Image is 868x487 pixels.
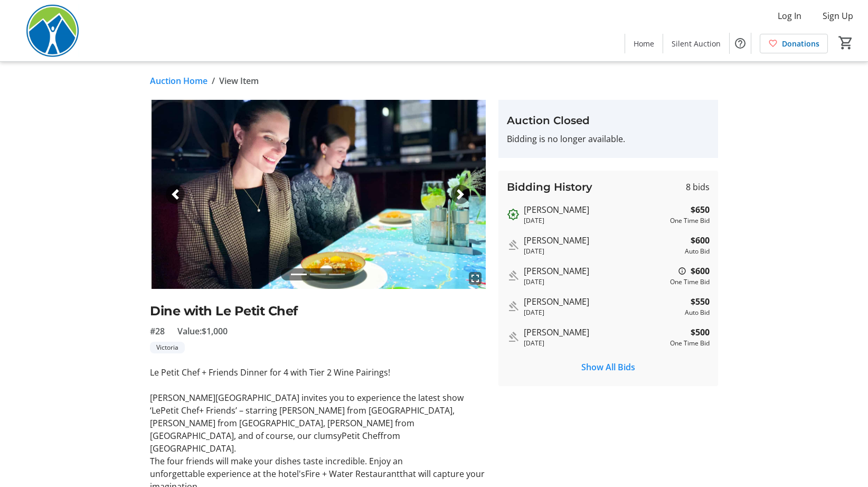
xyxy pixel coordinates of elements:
span: #28 [150,325,165,338]
span: Le Petit Chef + Friends Dinner [150,367,268,378]
div: [DATE] [524,247,681,256]
span: Petit [161,405,179,416]
div: [DATE] [524,339,666,348]
h3: Bidding History [507,179,592,195]
div: One Time Bid [670,339,710,348]
mat-icon: fullscreen [469,272,482,285]
span: Chef [181,405,199,416]
div: Auto Bid [685,308,710,317]
div: [DATE] [524,216,666,226]
div: [PERSON_NAME] [524,265,666,277]
strong: $600 [691,265,710,277]
strong: $550 [691,295,710,308]
img: Image [150,100,486,289]
mat-icon: Outbid [507,208,520,221]
h2: Dine with Le Petit Chef [150,302,486,321]
span: 8 bids [686,181,710,193]
span: / [212,74,215,87]
button: Cart [836,33,855,52]
a: Donations [760,34,828,53]
mat-icon: Outbid [507,239,520,251]
a: Home [625,34,663,53]
span: View Item [219,74,259,87]
span: Chef [362,430,383,442]
div: [DATE] [524,308,681,317]
span: for 4 with Tier 2 Wine Pairings! [270,367,390,378]
div: [PERSON_NAME] [524,295,681,308]
mat-icon: Outbid [507,300,520,313]
strong: $500 [691,326,710,339]
button: Help [730,33,751,54]
mat-icon: Outbid [507,269,520,282]
mat-icon: When an auto-bid matches a one-time bid, the auto-bid wins as it was placed first. [678,265,686,277]
span: Value: $1,000 [177,325,228,338]
span: from [GEOGRAPHIC_DATA]. [150,430,400,454]
p: Bidding is no longer available. [507,133,710,145]
div: [PERSON_NAME] [524,203,666,216]
div: One Time Bid [670,216,710,226]
span: The four friends will make your dishes taste incredible. Enjoy an unforgettable experience at the... [150,455,403,480]
span: Petit [342,430,360,442]
span: Sign Up [823,10,853,22]
div: Auto Bid [685,247,710,256]
span: Silent Auction [672,38,721,49]
span: Donations [782,38,819,49]
div: [PERSON_NAME] [524,326,666,339]
div: [DATE] [524,277,666,287]
span: Fire + Water Restaurant [305,468,400,480]
a: Silent Auction [663,34,729,53]
div: [PERSON_NAME] [524,234,681,247]
tr-label-badge: Victoria [150,342,185,353]
h3: Auction Closed [507,113,710,128]
span: [PERSON_NAME][GEOGRAPHIC_DATA] invites you to experience the latest show ‘Le [150,392,464,416]
button: Sign Up [814,7,862,24]
div: One Time Bid [670,277,710,287]
span: Home [634,38,654,49]
mat-icon: Outbid [507,331,520,343]
button: Show All Bids [507,357,710,378]
strong: $600 [691,234,710,247]
img: Power To Be's Logo [6,4,100,57]
span: Show All Bids [581,361,635,373]
button: Log In [769,7,810,24]
strong: $650 [691,203,710,216]
span: + Friends’ – starring [PERSON_NAME] from [GEOGRAPHIC_DATA], [PERSON_NAME] from [GEOGRAPHIC_DATA],... [150,405,455,442]
span: Log In [778,10,801,22]
a: Auction Home [150,74,207,87]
